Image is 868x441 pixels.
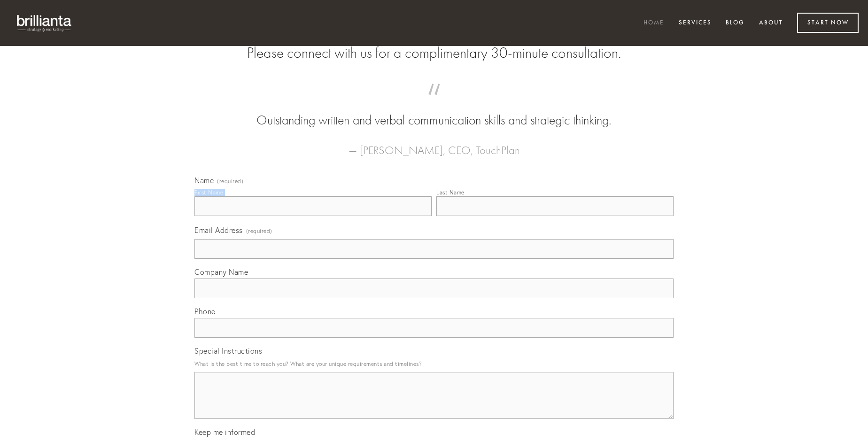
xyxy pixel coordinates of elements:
[194,307,216,316] span: Phone
[194,267,248,277] span: Company Name
[194,427,255,437] span: Keep me informed
[209,130,659,160] figcaption: — [PERSON_NAME], CEO, TouchPlan
[217,178,243,184] span: (required)
[9,9,80,37] img: brillianta - research, strategy, marketing
[194,346,262,356] span: Special Instructions
[436,189,465,196] div: Last Name
[753,15,789,31] a: About
[246,224,272,237] span: (required)
[720,15,751,31] a: Blog
[194,189,223,196] div: First Name
[673,15,718,31] a: Services
[194,225,243,235] span: Email Address
[209,93,659,130] blockquote: Outstanding written and verbal communication skills and strategic thinking.
[637,15,670,31] a: Home
[209,93,659,111] span: “
[194,44,674,62] h2: Please connect with us for a complimentary 30-minute consultation.
[797,13,859,33] a: Start Now
[194,176,214,185] span: Name
[194,357,674,370] p: What is the best time to reach you? What are your unique requirements and timelines?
